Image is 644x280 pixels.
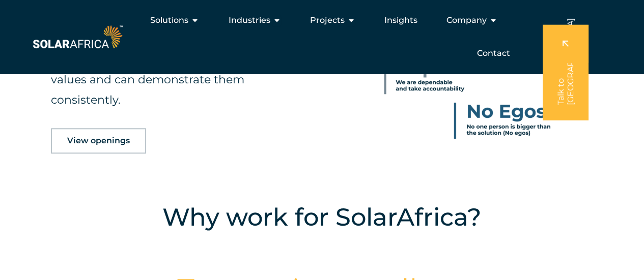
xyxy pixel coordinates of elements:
[228,14,270,26] span: Industries
[150,14,188,26] span: Solutions
[51,12,278,107] span: We hire, review and reward according to our core values. All applicants must ensure they are alig...
[446,14,486,26] span: Company
[477,47,510,59] a: Contact
[125,10,518,64] div: Menu Toggle
[67,137,130,145] span: View openings
[310,14,344,26] span: Projects
[384,14,417,26] a: Insights
[51,128,146,153] a: View openings
[145,199,499,235] h4: Why work for SolarAfrica?
[125,10,518,64] nav: Menu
